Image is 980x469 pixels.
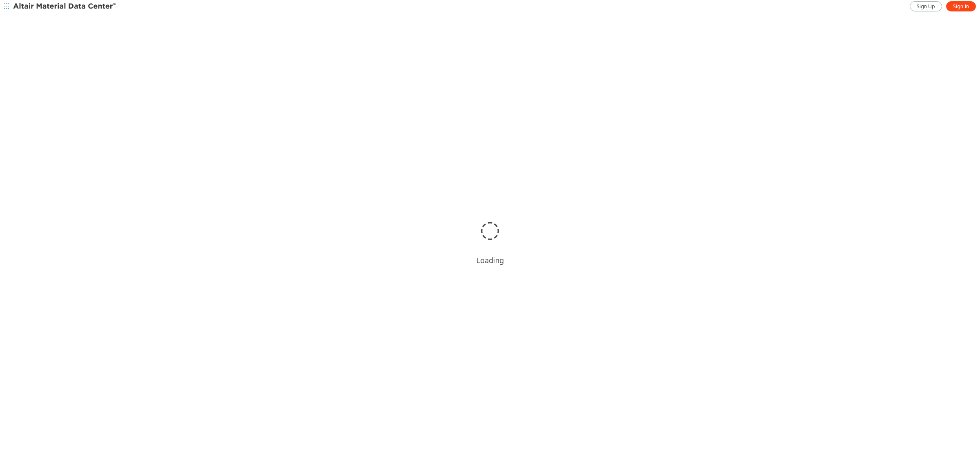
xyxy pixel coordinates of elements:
[953,3,969,10] span: Sign In
[910,1,942,11] a: Sign Up
[476,255,504,265] div: Loading
[13,2,117,11] img: Altair Material Data Center
[917,3,935,10] span: Sign Up
[946,1,976,11] a: Sign In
